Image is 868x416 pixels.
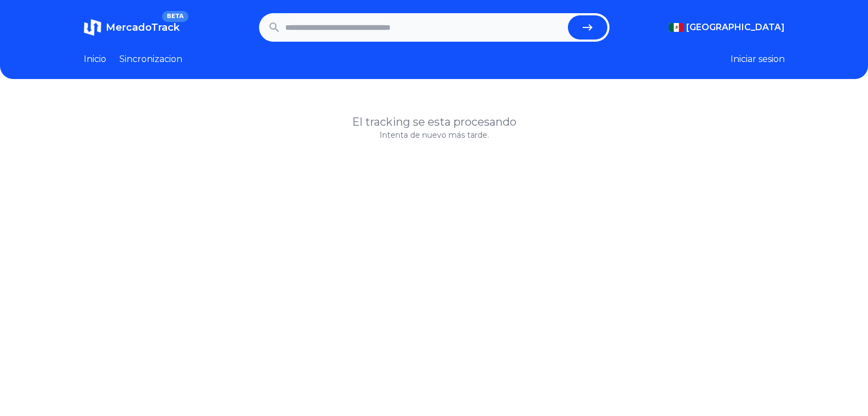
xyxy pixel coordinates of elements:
img: Mexico [669,23,684,32]
button: Iniciar sesion [731,53,785,66]
a: Sincronizacion [119,53,182,66]
a: Inicio [84,53,106,66]
img: MercadoTrack [84,19,101,36]
span: MercadoTrack [106,21,180,33]
span: BETA [162,11,188,22]
p: Intenta de nuevo más tarde. [84,130,785,140]
span: [GEOGRAPHIC_DATA] [686,21,785,34]
a: MercadoTrackBETA [84,19,180,36]
h1: El tracking se esta procesando [84,114,785,130]
button: [GEOGRAPHIC_DATA] [669,21,785,34]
